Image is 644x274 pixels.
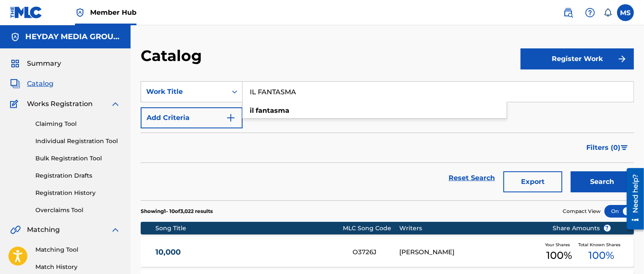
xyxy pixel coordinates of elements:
[621,145,628,150] img: filter
[585,8,595,18] img: help
[604,225,611,231] span: ?
[226,113,236,123] img: 9d2ae6d4665cec9f34b9.svg
[35,171,120,180] a: Registration Drafts
[35,137,120,146] a: Individual Registration Tool
[35,120,120,128] a: Claiming Tool
[579,242,624,248] span: Total Known Shares
[141,46,206,65] h2: Catalog
[10,59,61,69] a: SummarySummary
[110,99,120,109] img: expand
[35,245,120,254] a: Matching Tool
[604,8,612,17] div: Notifications
[553,224,611,233] span: Share Amounts
[602,234,644,274] iframe: Chat Widget
[90,8,136,17] span: Member Hub
[582,4,599,21] div: Help
[545,242,573,248] span: Your Shares
[620,165,644,232] iframe: Resource Center
[27,225,60,235] span: Matching
[588,248,614,263] span: 100 %
[353,247,399,257] div: O3726J
[563,207,601,215] span: Compact View
[35,206,120,215] a: Overclaims Tool
[571,171,634,192] button: Search
[35,189,120,197] a: Registration History
[343,224,399,233] div: MLC Song Code
[10,99,21,109] img: Works Registration
[399,224,540,233] div: Writers
[503,171,562,192] button: Export
[560,4,577,21] a: Public Search
[581,137,634,158] button: Filters (0)
[586,143,620,153] span: Filters ( 0 )
[146,87,222,97] div: Work Title
[546,248,572,263] span: 100 %
[617,54,627,64] img: f7272a7cc735f4ea7f67.svg
[10,32,20,42] img: Accounts
[25,32,120,42] h5: HEYDAY MEDIA GROUP LLC
[155,247,341,257] a: 10,000
[521,48,634,69] button: Register Work
[10,79,20,89] img: Catalog
[141,207,213,215] p: Showing 1 - 10 of 3,022 results
[563,8,573,18] img: search
[250,106,254,114] strong: il
[444,169,499,187] a: Reset Search
[110,225,120,235] img: expand
[75,8,85,18] img: Top Rightsholder
[27,99,93,109] span: Works Registration
[399,247,540,257] div: [PERSON_NAME]
[10,6,43,19] img: MLC Logo
[10,225,21,235] img: Matching
[35,263,120,271] a: Match History
[27,79,53,89] span: Catalog
[35,154,120,163] a: Bulk Registration Tool
[10,59,20,69] img: Summary
[141,107,243,128] button: Add Criteria
[155,224,343,233] div: Song Title
[10,79,53,89] a: CatalogCatalog
[617,4,634,21] div: User Menu
[141,81,634,200] form: Search Form
[27,59,61,69] span: Summary
[256,106,289,114] strong: fantasma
